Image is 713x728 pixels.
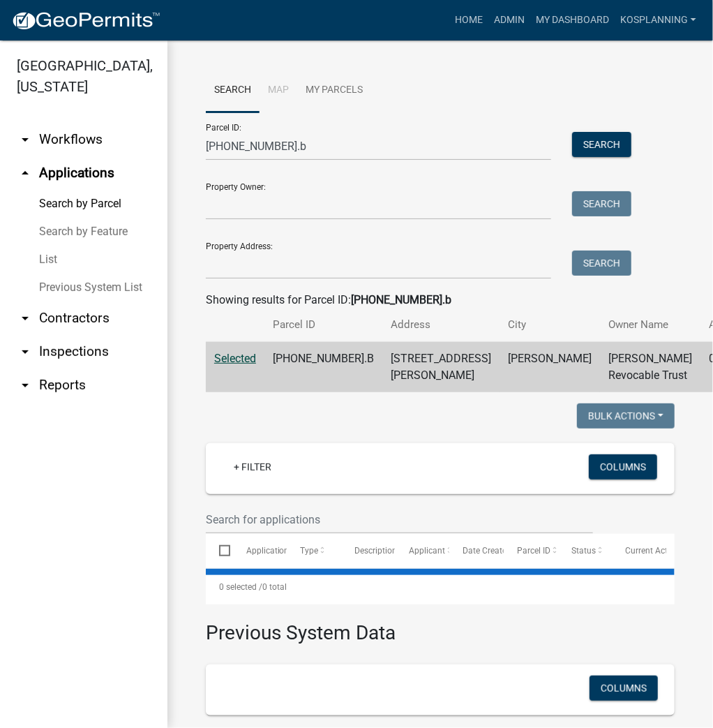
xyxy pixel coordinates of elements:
[615,7,702,34] a: kosplanning
[571,546,596,556] span: Status
[590,676,658,701] button: Columns
[449,534,504,567] datatable-header-cell: Date Created
[572,132,631,157] button: Search
[206,604,675,648] h3: Previous System Data
[341,534,396,567] datatable-header-cell: Description
[17,165,33,181] i: arrow_drop_up
[382,342,500,393] td: [STREET_ADDRESS][PERSON_NAME]
[517,546,550,556] span: Parcel ID
[382,309,500,341] th: Address
[530,7,615,34] a: My Dashboard
[300,546,318,556] span: Type
[17,310,33,327] i: arrow_drop_down
[395,534,449,567] datatable-header-cell: Applicant
[206,570,675,604] div: 0 total
[612,534,666,567] datatable-header-cell: Current Activity
[17,131,33,148] i: arrow_drop_down
[409,546,445,556] span: Applicant
[223,454,283,480] a: + Filter
[206,534,232,567] datatable-header-cell: Select
[232,534,287,567] datatable-header-cell: Application Number
[589,454,657,480] button: Columns
[600,309,700,341] th: Owner Name
[504,534,558,567] datatable-header-cell: Parcel ID
[500,309,600,341] th: City
[219,582,262,592] span: 0 selected /
[264,342,382,393] td: [PHONE_NUMBER].B
[572,191,631,216] button: Search
[297,68,371,113] a: My Parcels
[17,377,33,394] i: arrow_drop_down
[206,68,260,113] a: Search
[449,7,488,34] a: Home
[463,546,511,556] span: Date Created
[214,352,256,365] a: Selected
[17,343,33,360] i: arrow_drop_down
[206,505,593,534] input: Search for applications
[488,7,530,34] a: Admin
[558,534,613,567] datatable-header-cell: Status
[572,251,631,276] button: Search
[206,292,675,309] div: Showing results for Parcel ID:
[287,534,341,567] datatable-header-cell: Type
[354,546,397,556] span: Description
[600,342,700,393] td: [PERSON_NAME] Revocable Trust
[500,342,600,393] td: [PERSON_NAME]
[246,546,322,556] span: Application Number
[625,546,683,556] span: Current Activity
[577,403,675,429] button: Bulk Actions
[351,293,451,306] strong: [PHONE_NUMBER].b
[264,309,382,341] th: Parcel ID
